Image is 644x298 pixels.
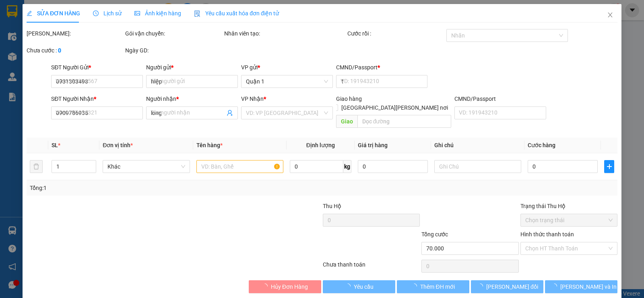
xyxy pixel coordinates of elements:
[322,260,421,274] div: Chưa thanh toán
[27,46,124,55] div: Chưa cước :
[323,280,395,293] button: Yêu cầu
[454,94,546,103] div: CMND/Passport
[477,283,486,289] span: loading
[471,280,543,293] button: [PERSON_NAME] đổi
[551,283,560,289] span: loading
[50,12,80,92] b: Trà Lan Viên - Gửi khách hàng
[27,10,80,17] span: SỬA ĐƠN HÀNG
[560,282,617,291] span: [PERSON_NAME] và In
[194,10,279,17] span: Yêu cầu xuất hóa đơn điện tử
[227,110,233,116] span: user-add
[196,142,223,148] span: Tên hàng
[196,160,283,173] input: VD: Bàn, Ghế
[486,282,538,291] span: [PERSON_NAME] đổi
[68,38,111,48] li: (c) 2017
[520,202,617,210] div: Trạng thái Thu Hộ
[93,10,122,17] span: Lịch sử
[68,31,111,37] b: [DOMAIN_NAME]
[134,10,181,17] span: Ảnh kiện hàng
[27,29,124,38] div: [PERSON_NAME]:
[336,115,357,128] span: Giao
[520,231,574,238] label: Hình thức thanh toán
[30,160,43,173] button: delete
[125,29,222,38] div: Gói vận chuyển:
[420,282,454,291] span: Thêm ĐH mới
[545,280,617,293] button: [PERSON_NAME] và In
[345,283,354,289] span: loading
[354,282,374,291] span: Yêu cầu
[146,63,238,72] div: Người gửi
[107,160,185,173] span: Khác
[525,214,613,226] span: Chọn trạng thái
[336,96,362,102] span: Giao hàng
[241,63,333,72] div: VP gửi
[347,29,444,38] div: Cước rồi :
[397,280,469,293] button: Thêm ĐH mới
[10,52,29,90] b: Trà Lan Viên
[343,160,351,173] span: kg
[246,75,328,88] span: Quận 1
[528,142,555,148] span: Cước hàng
[604,160,614,173] button: plus
[599,4,621,27] button: Close
[411,283,420,289] span: loading
[358,142,388,148] span: Giá trị hàng
[605,163,614,170] span: plus
[134,10,140,16] span: picture
[262,283,271,289] span: loading
[323,203,341,209] span: Thu Hộ
[607,12,613,18] span: close
[27,10,32,16] span: edit
[241,96,264,102] span: VP Nhận
[93,10,99,16] span: clock-circle
[52,142,58,148] span: SL
[51,94,143,103] div: SĐT Người Nhận
[146,94,238,103] div: Người nhận
[194,10,200,17] img: icon
[103,142,133,148] span: Đơn vị tính
[431,138,524,153] th: Ghi chú
[224,29,346,38] div: Nhân viên tạo:
[249,280,321,293] button: Hủy Đơn Hàng
[338,103,451,112] span: [GEOGRAPHIC_DATA][PERSON_NAME] nơi
[271,282,308,291] span: Hủy Đơn Hàng
[30,183,249,192] div: Tổng: 1
[51,63,143,72] div: SĐT Người Gửi
[421,231,448,238] span: Tổng cước
[336,63,428,72] div: CMND/Passport
[357,115,452,128] input: Dọc đường
[306,142,335,148] span: Định lượng
[87,10,107,29] img: logo.jpg
[58,47,61,54] b: 0
[125,46,222,55] div: Ngày GD:
[434,160,521,173] input: Ghi Chú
